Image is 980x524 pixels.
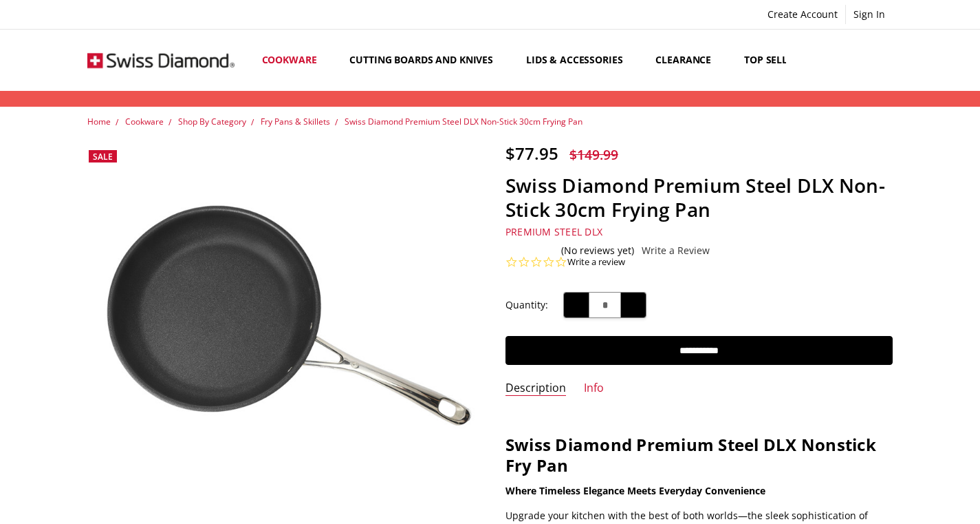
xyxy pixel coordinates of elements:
a: Info [584,381,604,397]
strong: Swiss Diamond Premium Steel DLX Nonstick Fry Pan [505,433,876,476]
a: Description [505,381,566,397]
a: Create Account [760,5,845,24]
a: Sign In [846,5,893,24]
label: Quantity: [505,297,548,313]
span: $149.99 [569,145,618,164]
a: Fry Pans & Skillets [261,116,330,127]
a: Top Sellers [732,30,816,91]
a: Write a review [567,256,625,269]
a: Premium Steel DLX [505,225,602,238]
h1: Swiss Diamond Premium Steel DLX Non-Stick 30cm Frying Pan [505,174,893,222]
a: Swiss Diamond Premium Steel DLX Non-Stick 30cm Frying Pan [345,116,582,127]
a: Clearance [644,30,732,91]
a: Cookware [125,116,164,127]
a: Lids & Accessories [514,30,644,91]
span: (No reviews yet) [561,245,634,256]
a: Home [87,116,111,127]
span: $77.95 [505,142,558,165]
a: Shop By Category [178,116,246,127]
a: Cookware [250,30,338,91]
a: Write a Review [642,245,710,256]
span: Sale [93,151,113,163]
strong: Where Timeless Elegance Meets Everyday Convenience [505,484,765,497]
img: Free Shipping On Every Order [87,31,235,90]
a: Cutting boards and knives [338,30,514,91]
